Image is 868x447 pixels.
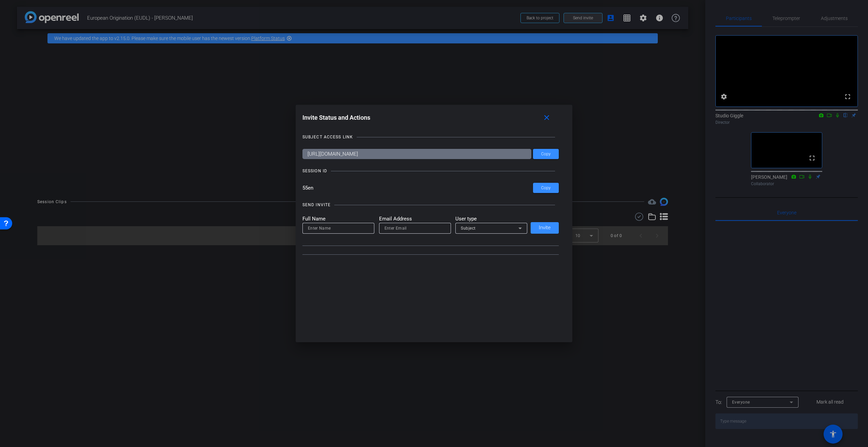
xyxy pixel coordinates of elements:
[533,183,559,193] button: Copy
[302,201,559,208] openreel-title-line: SEND INVITE
[379,215,451,223] mat-label: Email Address
[308,224,369,232] input: Enter Name
[541,152,551,157] span: Copy
[302,134,353,140] div: SUBJECT ACCESS LINK
[302,201,331,208] div: SEND INVITE
[302,168,559,174] openreel-title-line: SESSION ID
[542,114,551,122] mat-icon: close
[533,149,559,159] button: Copy
[384,224,446,232] input: Enter Email
[455,215,527,223] mat-label: User type
[302,134,559,140] openreel-title-line: SUBJECT ACCESS LINK
[302,168,327,174] div: SESSION ID
[302,215,374,223] mat-label: Full Name
[461,226,476,231] span: Subject
[541,186,551,191] span: Copy
[302,112,559,124] div: Invite Status and Actions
